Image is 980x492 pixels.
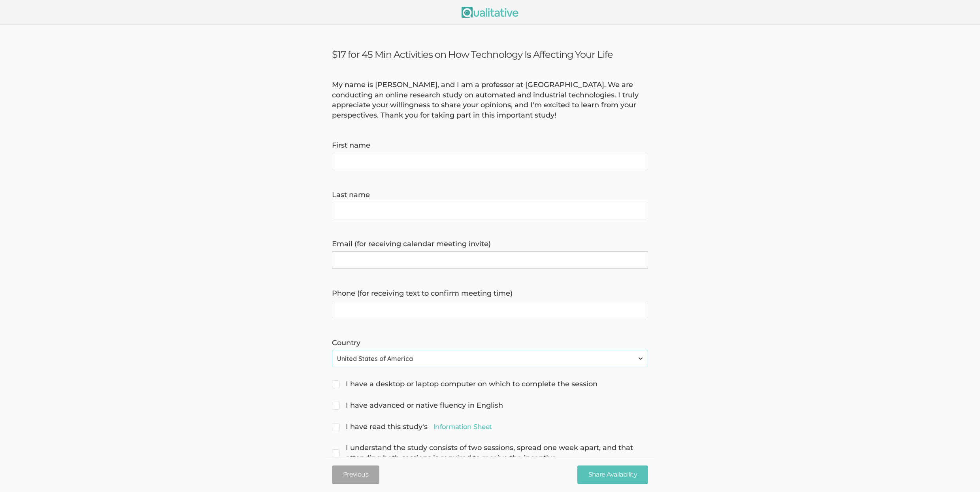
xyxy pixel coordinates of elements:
label: Country [332,338,648,348]
span: I have a desktop or laptop computer on which to complete the session [332,379,597,389]
span: I have advanced or native fluency in English [332,401,503,411]
label: Last name [332,190,648,200]
h3: $17 for 45 Min Activities on How Technology Is Affecting Your Life [332,49,648,60]
img: Qualitative [462,7,518,18]
button: Previous [332,465,379,484]
label: Email (for receiving calendar meeting invite) [332,239,648,249]
div: My name is [PERSON_NAME], and I am a professor at [GEOGRAPHIC_DATA]. We are conducting an online ... [326,80,654,121]
label: First name [332,141,648,151]
span: I understand the study consists of two sessions, spread one week apart, and that attending both s... [332,443,648,463]
span: I have read this study's [332,422,492,432]
a: Information Sheet [433,422,492,431]
label: Phone (for receiving text to confirm meeting time) [332,289,648,299]
input: Share Availability [577,465,648,484]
